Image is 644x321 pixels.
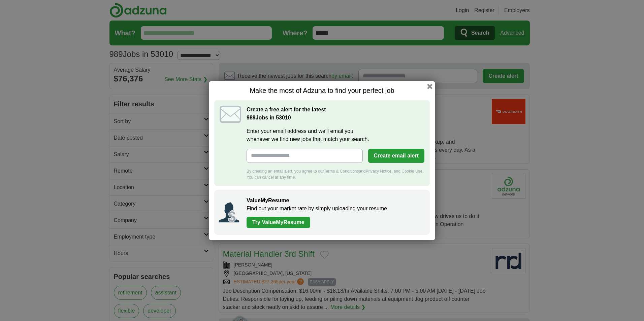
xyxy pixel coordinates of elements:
strong: Jobs in 53010 [247,115,291,120]
a: Terms & Conditions [324,169,359,174]
div: By creating an email alert, you agree to our and , and Cookie Use. You can cancel at any time. [247,168,424,180]
h2: ValueMyResume [247,197,423,205]
span: 989 [247,114,256,122]
h2: Create a free alert for the latest [247,106,424,122]
img: icon_email.svg [220,106,241,123]
button: Create email alert [368,149,424,163]
h1: Make the most of Adzuna to find your perfect job [214,86,430,95]
label: Enter your email address and we'll email you whenever we find new jobs that match your search. [247,127,424,143]
p: Find out your market rate by simply uploading your resume [247,205,423,213]
a: Try ValueMyResume [247,217,310,228]
a: Privacy Notice [366,169,392,174]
